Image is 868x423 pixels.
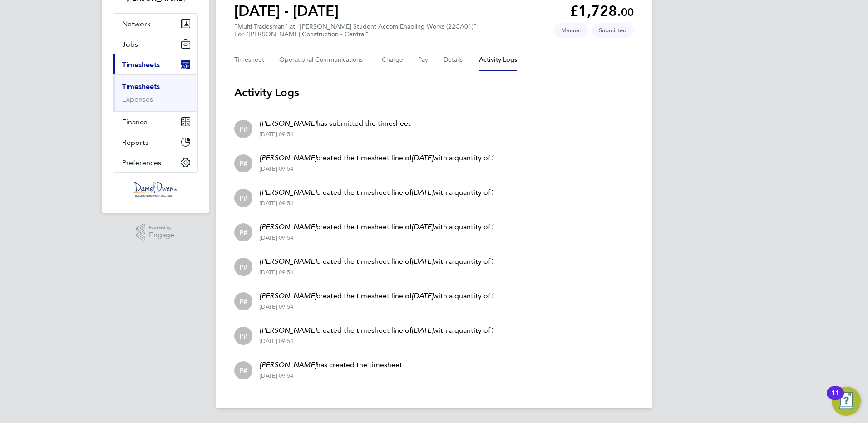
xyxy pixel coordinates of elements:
em: [PERSON_NAME] [260,188,316,197]
span: Finance [122,118,148,126]
a: Expenses [122,95,153,103]
em: [DATE] [412,153,433,162]
p: has submitted the timesheet [260,118,411,129]
span: P# [239,331,247,341]
div: [DATE] 09:54 [260,234,494,241]
div: Timesheets [113,74,197,111]
em: [PERSON_NAME] [260,257,316,266]
span: P# [239,365,247,375]
a: Powered byEngage [136,224,175,241]
div: [DATE] 09:54 [260,372,402,379]
a: Go to home page [113,182,198,197]
button: Charge [382,49,404,71]
em: [PERSON_NAME] [260,153,316,162]
em: [PERSON_NAME] [260,291,316,300]
span: Timesheets [122,60,160,69]
span: Jobs [122,40,138,49]
span: P# [239,193,247,203]
div: [DATE] 09:54 [260,131,411,138]
div: Person #312176 [234,154,252,172]
p: has created the timesheet [260,359,402,370]
button: Finance [113,112,197,132]
div: "Multi Tradesman" at "[PERSON_NAME] Student Accom Enabling Works (22CA01)" [234,23,477,38]
img: danielowen-logo-retina.png [133,182,178,197]
p: created the timesheet line of with a quantity of [260,187,494,198]
button: Preferences [113,152,197,172]
span: 00 [621,5,634,19]
div: Person #312176 [234,327,252,345]
button: Timesheets [113,54,197,74]
button: Network [113,14,197,34]
em: [PERSON_NAME] [260,119,316,128]
span: This timesheet was manually created. [554,23,588,38]
p: created the timesheet line of with a quantity of [260,256,494,267]
span: Network [122,20,151,28]
em: [DATE] [412,291,433,300]
button: Open Resource Center, 11 new notifications [832,387,861,416]
div: [DATE] 09:54 [260,338,494,345]
p: created the timesheet line of with a quantity of [260,152,494,163]
em: 1 [490,257,494,266]
p: created the timesheet line of with a quantity of [260,325,494,336]
button: Timesheet [234,49,265,71]
button: Operational Communications [279,49,367,71]
div: [DATE] 09:54 [260,303,494,310]
em: 1 [490,188,494,197]
div: [DATE] 09:54 [260,200,494,207]
div: Person #312176 [234,258,252,276]
span: P# [239,262,247,272]
span: Reports [122,138,148,147]
span: Preferences [122,158,161,167]
div: Person #312176 [234,292,252,310]
button: Reports [113,132,197,152]
div: Person #312176 [234,223,252,241]
app-decimal: £1,728. [570,2,634,20]
em: 1 [490,326,494,334]
em: [DATE] [412,326,433,334]
span: Engage [149,231,174,239]
div: [DATE] 09:54 [260,165,494,172]
em: 1 [490,153,494,162]
a: Timesheets [122,82,160,91]
em: 1 [490,291,494,300]
h1: [DATE] - [DATE] [234,2,339,20]
span: P# [239,296,247,306]
span: P# [239,227,247,237]
h3: Activity Logs [234,85,634,100]
div: Person #312176 [234,361,252,379]
button: Jobs [113,34,197,54]
span: This timesheet is Submitted. [592,23,634,38]
span: P# [239,158,247,168]
em: [DATE] [412,257,433,266]
span: P# [239,124,247,134]
div: For "[PERSON_NAME] Construction - Central" [234,30,477,38]
p: created the timesheet line of with a quantity of [260,290,494,301]
button: Activity Logs [479,49,517,71]
em: [PERSON_NAME] [260,360,316,369]
em: [DATE] [412,188,433,197]
div: Person #312176 [234,189,252,207]
div: 11 [831,393,839,405]
div: [DATE] 09:54 [260,269,494,276]
em: [PERSON_NAME] [260,222,316,231]
button: Details [444,49,464,71]
p: created the timesheet line of with a quantity of [260,221,494,232]
em: [DATE] [412,222,433,231]
em: [PERSON_NAME] [260,326,316,334]
em: 1 [490,222,494,231]
span: Powered by [149,224,174,231]
div: Person #312176 [234,120,252,138]
button: Pay [418,49,429,71]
